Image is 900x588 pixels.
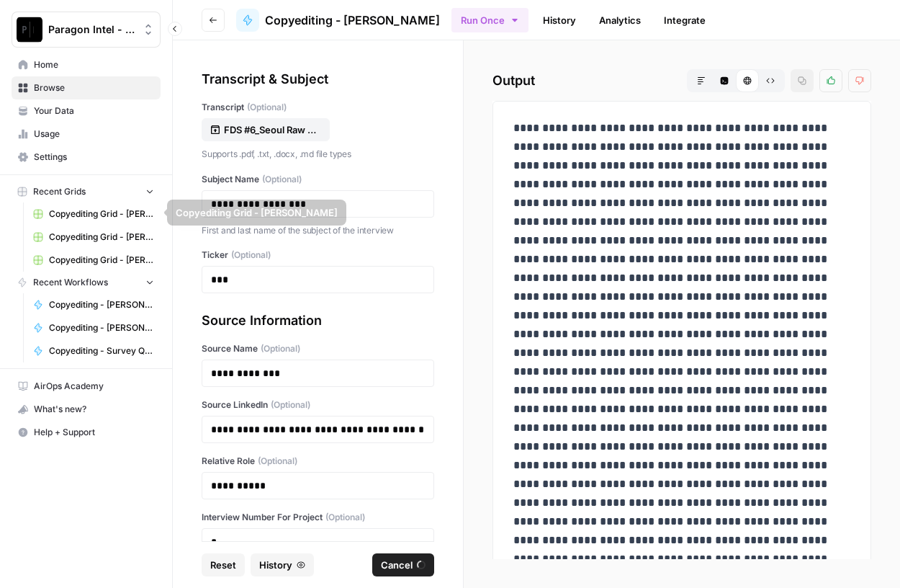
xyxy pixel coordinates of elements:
[451,8,528,32] button: Run Once
[12,375,161,398] a: AirOps Academy
[325,511,365,524] span: (Optional)
[210,558,236,572] span: Reset
[27,293,161,316] a: Copyediting - [PERSON_NAME]
[27,339,161,362] a: Copyediting - Survey Questions - [PERSON_NAME]
[258,455,297,468] span: (Optional)
[247,101,287,114] span: (Optional)
[49,321,154,334] span: Copyediting - [PERSON_NAME]
[12,122,161,146] a: Usage
[27,249,161,272] a: Copyediting Grid - [PERSON_NAME]
[49,344,154,357] span: Copyediting - Survey Questions - [PERSON_NAME]
[12,76,161,99] a: Browse
[259,558,292,572] span: History
[224,122,316,137] p: FDS #6_Seoul Raw Transcript.docx
[34,426,154,439] span: Help + Support
[12,398,160,420] div: What's new?
[202,342,434,355] label: Source Name
[202,223,434,238] p: First and last name of the subject of the interview
[12,272,161,293] button: Recent Workflows
[48,22,135,37] span: Paragon Intel - Copyediting
[33,276,108,289] span: Recent Workflows
[202,398,434,411] label: Source LinkedIn
[202,69,434,89] div: Transcript & Subject
[12,421,161,444] button: Help + Support
[27,226,161,249] a: Copyediting Grid - [PERSON_NAME]
[12,53,161,76] a: Home
[202,147,434,161] p: Supports .pdf, .txt, .docx, .md file types
[534,9,585,32] a: History
[202,101,434,114] label: Transcript
[231,249,271,262] span: (Optional)
[590,9,649,32] a: Analytics
[655,9,714,32] a: Integrate
[12,12,161,48] button: Workspace: Paragon Intel - Copyediting
[202,511,434,524] label: Interview Number For Project
[265,12,440,29] span: Copyediting - [PERSON_NAME]
[34,58,154,71] span: Home
[34,81,154,94] span: Browse
[27,202,161,226] a: Copyediting Grid - [PERSON_NAME]
[17,17,42,43] img: Paragon Intel - Copyediting Logo
[34,380,154,393] span: AirOps Academy
[492,69,871,92] h2: Output
[202,455,434,468] label: Relative Role
[49,231,154,244] span: Copyediting Grid - [PERSON_NAME]
[262,173,302,186] span: (Optional)
[12,99,161,122] a: Your Data
[49,208,154,220] span: Copyediting Grid - [PERSON_NAME]
[202,311,434,331] div: Source Information
[27,316,161,339] a: Copyediting - [PERSON_NAME]
[12,181,161,202] button: Recent Grids
[381,558,413,572] span: Cancel
[372,553,434,576] button: Cancel
[271,398,310,411] span: (Optional)
[33,185,86,198] span: Recent Grids
[236,9,440,32] a: Copyediting - [PERSON_NAME]
[202,553,245,576] button: Reset
[34,104,154,117] span: Your Data
[12,398,161,421] button: What's new?
[34,128,154,141] span: Usage
[12,146,161,169] a: Settings
[34,151,154,164] span: Settings
[202,249,434,262] label: Ticker
[251,553,314,576] button: History
[49,254,154,267] span: Copyediting Grid - [PERSON_NAME]
[49,298,154,311] span: Copyediting - [PERSON_NAME]
[202,118,330,141] button: FDS #6_Seoul Raw Transcript.docx
[202,173,434,186] label: Subject Name
[261,342,300,355] span: (Optional)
